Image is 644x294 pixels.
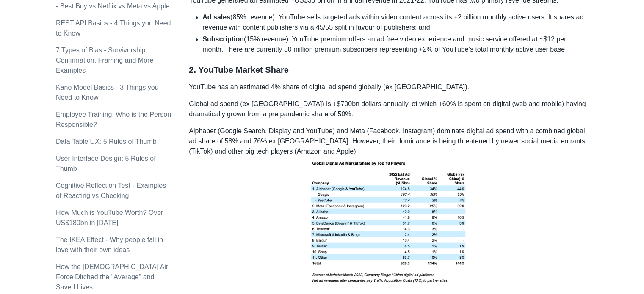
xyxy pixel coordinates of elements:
p: Global ad spend (ex [GEOGRAPHIC_DATA]) is +$700bn dollars annually, of which +60% is spent on dig... [189,99,588,119]
img: ad market share [306,157,471,288]
li: (15% revenue): YouTube premium offers an ad free video experience and music service offered at ~$... [202,34,588,55]
a: How the [DEMOGRAPHIC_DATA] Air Force Ditched the "Average" and Saved Lives [56,263,168,291]
a: REST API Basics - 4 Things you Need to Know [56,19,171,37]
li: (85% revenue): YouTube sells targeted ads within video content across its +2 billion monthly acti... [202,12,588,33]
a: Employee Training: Who is the Person Responsible? [56,111,171,128]
a: Kano Model Basics - 3 Things you Need to Know [56,84,159,101]
h3: 2. YouTube Market Share [189,65,588,75]
p: YouTube has an estimated 4% share of digital ad spend globally (ex [GEOGRAPHIC_DATA]). [189,82,588,92]
strong: Subscription [202,36,244,43]
a: The IKEA Effect - Why people fall in love with their own ideas [56,236,163,253]
a: Cognitive Reflection Test - Examples of Reacting vs Checking [56,182,166,199]
p: Alphabet (Google Search, Display and YouTube) and Meta (Facebook, Instagram) dominate digital ad ... [189,126,588,288]
a: How Much is YouTube Worth? Over US$180bn in [DATE] [56,209,163,226]
a: 7 Types of Bias - Survivorship, Confirmation, Framing and More Examples [56,47,153,74]
strong: Ad sales [202,14,230,21]
a: User Interface Design: 5 Rules of Thumb [56,155,156,172]
a: Data Table UX: 5 Rules of Thumb [56,138,157,145]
